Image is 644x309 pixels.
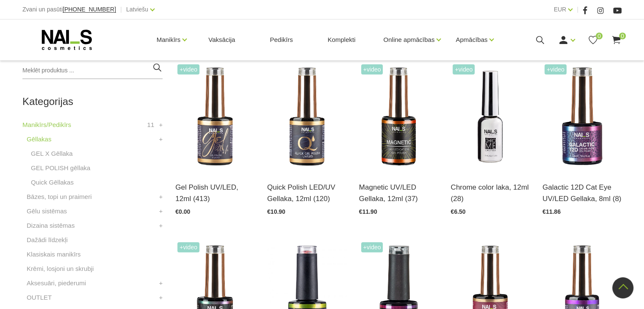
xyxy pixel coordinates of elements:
[63,6,116,13] a: [PHONE_NUMBER]
[159,221,163,231] a: +
[177,242,199,252] span: +Video
[619,33,626,39] span: 0
[31,163,90,173] a: GEL POLISH gēllaka
[267,182,346,204] a: Quick Polish LED/UV Gellaka, 12ml (120)
[321,19,362,60] a: Komplekti
[267,208,285,215] span: €10.90
[383,23,434,57] a: Online apmācības
[577,4,578,15] span: |
[63,6,116,13] span: [PHONE_NUMBER]
[22,96,163,107] h2: Kategorijas
[27,221,75,231] a: Dizaina sistēmas
[22,62,163,79] input: Meklēt produktus ...
[175,208,190,215] span: €0.00
[159,278,163,288] a: +
[27,134,51,144] a: Gēllakas
[596,33,603,39] span: 0
[361,64,383,74] span: +Video
[159,120,163,130] a: +
[120,4,122,15] span: |
[159,134,163,144] a: +
[159,292,163,303] a: +
[544,64,567,74] span: +Video
[31,177,74,188] a: Quick Gēllakas
[361,242,383,252] span: +Video
[27,249,81,259] a: Klasiskais manikīrs
[542,182,622,204] a: Galactic 12D Cat Eye UV/LED Gellaka, 8ml (8)
[159,192,163,202] a: +
[175,182,254,204] a: Gel Polish UV/LED, 12ml (413)
[263,19,299,60] a: Pedikīrs
[31,149,73,159] a: GEL X Gēllaka
[542,208,561,215] span: €11.86
[157,23,181,57] a: Manikīrs
[175,62,254,171] img: Ilgnoturīga, intensīvi pigmentēta gellaka. Viegli klājas, lieliski žūst, nesaraujas, neatkāpjas n...
[27,264,94,274] a: Krēmi, losjoni un skrubji
[588,35,598,45] a: 0
[453,64,475,74] span: +Video
[159,206,163,216] a: +
[451,182,530,204] a: Chrome color laka, 12ml (28)
[359,62,438,171] img: Ilgnoturīga gellaka, kas sastāv no metāla mikrodaļiņām, kuras īpaša magnēta ietekmē var pārvērst ...
[27,278,86,288] a: Aksesuāri, piederumi
[451,62,530,171] img: Paredzēta hromēta jeb spoguļspīduma efekta veidošanai uz pilnas naga plātnes vai atsevišķiem diza...
[359,182,438,204] a: Magnetic UV/LED Gellaka, 12ml (37)
[27,192,91,202] a: Bāzes, topi un praimeri
[27,235,68,245] a: Dažādi līdzekļi
[22,120,71,130] a: Manikīrs/Pedikīrs
[359,208,377,215] span: €11.90
[451,208,465,215] span: €6.50
[22,4,116,15] div: Zvani un pasūti
[611,35,622,45] a: 0
[27,292,52,303] a: OUTLET
[126,4,148,14] a: Latviešu
[202,19,242,60] a: Vaksācija
[147,120,155,130] span: 11
[554,4,567,14] a: EUR
[27,206,67,216] a: Gēlu sistēmas
[177,64,199,74] span: +Video
[267,62,346,171] img: Ātri, ērti un vienkārši!Intensīvi pigmentēta gellaka, kas perfekti klājas arī vienā slānī, tādā v...
[542,62,622,171] img: Daudzdimensionāla magnētiskā gellaka, kas satur smalkas, atstarojošas hroma daļiņas. Ar īpaša mag...
[456,23,487,57] a: Apmācības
